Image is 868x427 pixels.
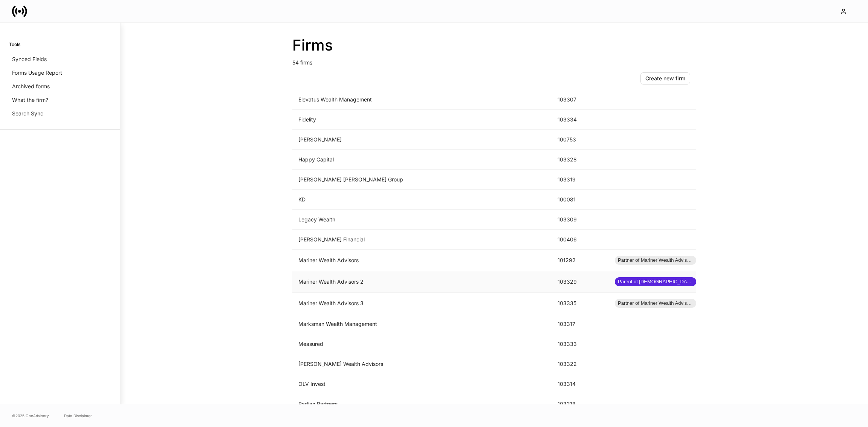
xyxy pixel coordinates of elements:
[64,413,92,419] a: Data Disclaimer
[552,150,609,170] td: 103328
[9,41,20,48] h6: Tools
[292,354,552,374] td: [PERSON_NAME] Wealth Advisors
[9,107,111,120] a: Search Sync
[552,250,609,271] td: 101292
[552,230,609,250] td: 100406
[645,75,685,82] div: Create new firm
[292,374,552,394] td: OLV Invest
[552,354,609,374] td: 103322
[292,36,696,54] h2: Firms
[292,90,552,110] td: Elevatus Wealth Management
[292,250,552,271] td: Mariner Wealth Advisors
[9,52,111,66] a: Synced Fields
[292,314,552,334] td: Marksman Wealth Management
[552,394,609,414] td: 103318
[9,80,111,93] a: Archived forms
[292,293,552,314] td: Mariner Wealth Advisors 3
[292,230,552,250] td: [PERSON_NAME] Financial
[12,55,47,63] p: Synced Fields
[292,54,696,66] p: 54 firms
[12,110,43,117] p: Search Sync
[12,83,50,90] p: Archived forms
[552,374,609,394] td: 103314
[9,66,111,80] a: Forms Usage Report
[292,190,552,210] td: KD
[552,190,609,210] td: 100081
[292,210,552,230] td: Legacy Wealth
[552,271,609,293] td: 103329
[552,314,609,334] td: 103317
[615,300,696,307] span: Partner of Mariner Wealth Advisors 2
[9,93,111,107] a: What the firm?
[292,150,552,170] td: Happy Capital
[292,110,552,130] td: Fidelity
[552,130,609,150] td: 100753
[552,90,609,110] td: 103307
[615,278,696,286] span: Parent of [DEMOGRAPHIC_DATA] firms
[12,96,48,104] p: What the firm?
[292,170,552,190] td: [PERSON_NAME] [PERSON_NAME] Group
[552,210,609,230] td: 103309
[615,257,696,264] span: Partner of Mariner Wealth Advisors 2
[12,69,62,77] p: Forms Usage Report
[552,293,609,314] td: 103335
[292,394,552,414] td: Radian Partners
[640,72,690,84] button: Create new firm
[12,413,49,419] span: © 2025 OneAdvisory
[552,110,609,130] td: 103334
[292,334,552,354] td: Measured
[552,170,609,190] td: 103319
[552,334,609,354] td: 103333
[292,130,552,150] td: [PERSON_NAME]
[292,271,552,293] td: Mariner Wealth Advisors 2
